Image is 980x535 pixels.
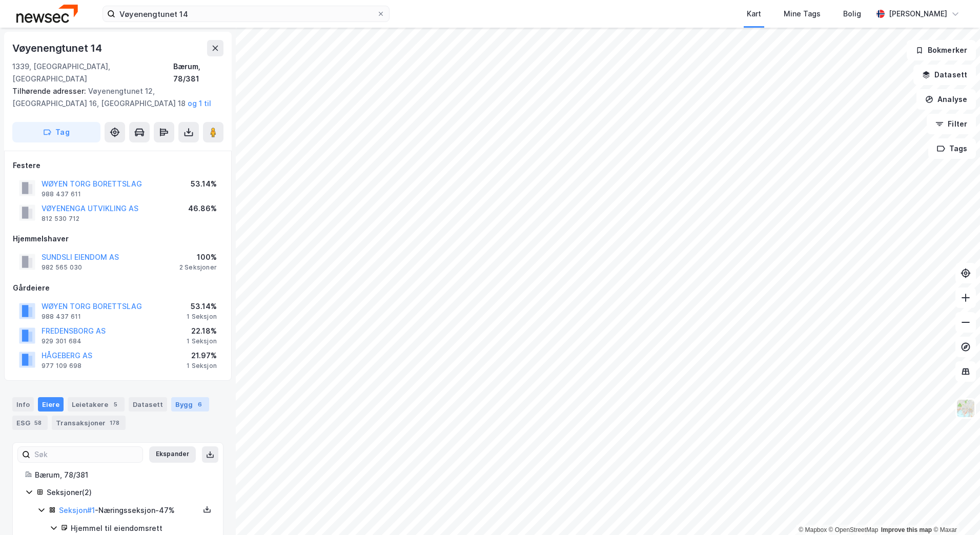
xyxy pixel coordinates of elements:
[42,362,81,370] div: 977 109 698
[916,89,976,110] button: Analyse
[42,215,79,223] div: 812 530 712
[59,506,95,515] a: Seksjon#1
[30,447,142,462] input: Søk
[187,313,217,321] div: 1 Seksjon
[12,85,215,110] div: Vøyenengtunet 12, [GEOGRAPHIC_DATA] 16, [GEOGRAPHIC_DATA] 18
[171,397,209,411] div: Bygg
[784,8,821,20] div: Mine Tags
[35,469,215,481] div: Bærum, 78/381
[149,446,196,463] button: Ekspander
[115,6,377,22] input: Søk på adresse, matrikkel, gårdeiere, leietakere eller personer
[907,40,976,60] button: Bokmerker
[187,362,217,370] div: 1 Seksjon
[929,486,980,535] iframe: Chat Widget
[32,418,44,428] div: 58
[12,397,34,411] div: Info
[13,282,223,294] div: Gårdeiere
[12,40,104,56] div: Vøyenengtunet 14
[187,300,217,313] div: 53.14%
[12,416,48,430] div: ESG
[12,122,100,142] button: Tag
[929,486,980,535] div: Kontrollprogram for chat
[52,416,126,430] div: Transaksjoner
[889,8,947,20] div: [PERSON_NAME]
[38,397,64,411] div: Eiere
[129,397,167,411] div: Datasett
[173,60,223,85] div: Bærum, 78/381
[47,486,215,499] div: Seksjoner ( 2 )
[188,202,217,215] div: 46.86%
[187,337,217,345] div: 1 Seksjon
[191,178,217,190] div: 53.14%
[42,337,81,345] div: 929 301 684
[195,399,205,409] div: 6
[913,65,976,85] button: Datasett
[71,522,215,534] div: Hjemmel til eiendomsrett
[747,8,761,20] div: Kart
[843,8,861,20] div: Bolig
[179,263,217,272] div: 2 Seksjoner
[829,526,879,533] a: OpenStreetMap
[59,504,199,517] div: - Næringsseksjon - 47%
[187,349,217,362] div: 21.97%
[13,233,223,245] div: Hjemmelshaver
[956,399,975,418] img: Z
[13,159,223,172] div: Festere
[187,325,217,337] div: 22.18%
[42,190,81,198] div: 988 437 611
[12,60,173,85] div: 1339, [GEOGRAPHIC_DATA], [GEOGRAPHIC_DATA]
[108,418,121,428] div: 178
[799,526,827,533] a: Mapbox
[42,313,81,321] div: 988 437 611
[881,526,932,533] a: Improve this map
[12,87,88,95] span: Tilhørende adresser:
[928,138,976,159] button: Tags
[68,397,125,411] div: Leietakere
[179,251,217,263] div: 100%
[110,399,120,409] div: 5
[42,263,82,272] div: 982 565 030
[16,5,78,23] img: newsec-logo.f6e21ccffca1b3a03d2d.png
[927,114,976,134] button: Filter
